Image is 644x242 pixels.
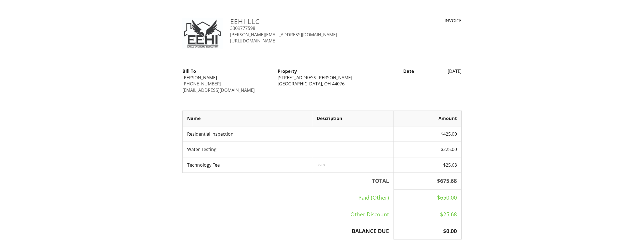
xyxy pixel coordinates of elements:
[182,75,271,81] div: [PERSON_NAME]
[183,189,394,206] td: Paid (Other)
[394,206,462,223] td: $25.68
[394,189,462,206] td: $650.00
[397,18,462,24] div: INVOICE
[183,142,312,157] td: Water Testing
[182,68,196,74] strong: Bill To
[394,126,462,142] td: $425.00
[183,111,312,126] th: Name
[183,126,312,142] td: Residential Inspection
[183,157,312,172] td: Technology Fee
[182,81,221,87] a: [PHONE_NUMBER]
[230,38,276,44] a: [URL][DOMAIN_NAME]
[183,172,394,189] th: TOTAL
[183,206,394,223] td: Other Discount
[278,75,366,81] div: [STREET_ADDRESS][PERSON_NAME]
[230,32,337,38] a: [PERSON_NAME][EMAIL_ADDRESS][DOMAIN_NAME]
[230,25,255,31] a: 3309777598
[394,142,462,157] td: $225.00
[312,111,394,126] th: Description
[394,111,462,126] th: Amount
[394,172,462,189] th: $675.68
[278,81,366,87] div: [GEOGRAPHIC_DATA], OH 44076
[317,163,389,167] div: 3.95%
[394,223,462,239] th: $0.00
[394,157,462,172] td: $25.68
[182,87,255,93] a: [EMAIL_ADDRESS][DOMAIN_NAME]
[370,68,418,74] div: Date
[278,68,297,74] strong: Property
[182,18,223,49] img: EagleEyeHomeInspection-Logo-bw_32372_.jpg
[183,223,394,239] th: BALANCE DUE
[230,18,390,25] h3: EEHI LLC
[417,68,465,74] div: [DATE]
